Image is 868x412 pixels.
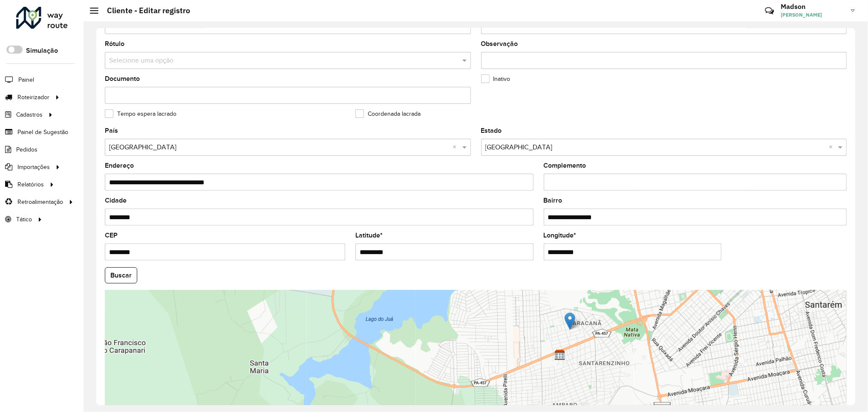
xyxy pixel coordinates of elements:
label: Longitude [544,230,577,240]
img: Marker [565,312,575,330]
label: Bairro [544,195,562,206]
span: Painel [18,75,34,84]
span: Roteirizador [17,93,49,102]
img: Santabier [554,349,565,360]
h2: Cliente - Editar registro [98,6,190,15]
label: CEP [105,230,118,240]
span: Clear all [829,142,836,152]
span: Painel de Sugestão [17,128,68,137]
h3: Madson [781,3,845,11]
label: Latitude [355,230,383,240]
a: Contato Rápido [760,2,779,20]
label: Estado [481,126,502,136]
label: Observação [481,39,518,49]
label: País [105,126,118,136]
label: Rótulo [105,39,124,49]
span: Retroalimentação [17,197,63,206]
label: Coordenada lacrada [355,109,421,118]
span: Pedidos [16,145,37,154]
label: Endereço [105,160,134,171]
span: Cadastros [16,110,43,119]
label: Simulação [26,46,58,56]
span: Clear all [453,142,460,152]
button: Buscar [105,267,137,283]
label: Tempo espera lacrado [105,109,176,118]
label: Cidade [105,195,127,206]
label: Complemento [544,160,586,171]
span: [PERSON_NAME] [781,11,845,19]
span: Tático [16,215,32,224]
span: Importações [17,163,50,172]
label: Inativo [481,74,510,83]
label: Documento [105,74,140,84]
span: Relatórios [17,180,44,189]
